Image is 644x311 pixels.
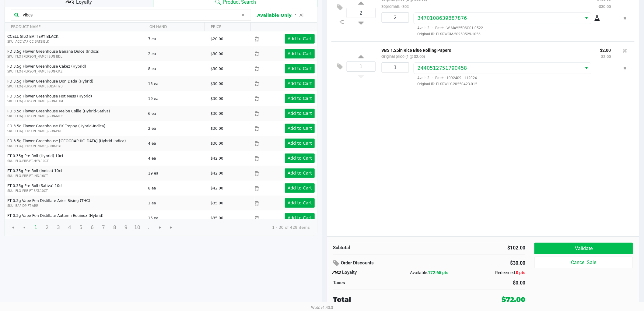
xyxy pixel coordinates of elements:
[534,257,633,268] button: Cancel Sale
[397,270,461,276] div: Available:
[299,12,305,19] button: All
[516,270,525,275] span: 0 pts
[7,189,143,193] p: SKU: FLO-PRE-FT-SAT.10CT
[5,121,145,136] td: FD 3.5g Flower Greenhouse PK Trophy (Hybrid-Indica)
[5,181,145,196] td: FT 0.35g Pre-Roll (Sativa) 10ct
[19,222,30,233] span: Go to the previous page
[285,198,315,208] button: Add to Cart
[5,46,145,61] td: FD 3.5g Flower Greenhouse Banana Dulce (Indica)
[145,106,208,121] td: 6 ea
[166,222,177,233] span: Go to the last page
[7,218,143,223] p: SKU: BAP-DP-FT-AEQ
[418,15,467,21] span: 3470108639887876
[285,109,315,118] button: Add to Cart
[382,4,410,9] small: 30premall:
[154,222,166,233] span: Go to the next page
[414,31,611,37] span: Original ID: FLSRWGM-20250529-1056
[285,183,315,193] button: Add to Cart
[7,174,143,178] p: SKU: FLO-PRE-FT-IND.10CT
[7,84,143,89] p: SKU: FLO-[PERSON_NAME]-DDA-HYB
[5,76,145,91] td: FD 3.5g Flower Greenhouse Don Dada (Hybrid)
[621,12,629,24] button: Remove the package from the orderLine
[211,186,223,190] span: $42.00
[288,200,312,205] app-button-loader: Add to Cart
[169,225,174,230] span: Go to the last page
[5,166,145,181] td: FT 0.35g Pre-Roll (Indica) 10ct
[145,196,208,210] td: 1 ea
[182,224,310,231] kendo-pager-info: 1 - 30 of 429 items
[7,144,143,148] p: SKU: FLO-[PERSON_NAME]-RHB-HYI
[502,295,525,305] div: $72.00
[109,222,121,233] span: Page 8
[5,151,145,166] td: FT 0.35g Pre-Roll (Hybrid) 10ct
[5,196,145,210] td: FT 0.3g Vape Pen Distillate Aries Rising (THC)
[5,210,145,225] td: FT 0.3g Vape Pen Distillate Autumn Equinox (Hybrid)
[292,12,299,18] span: ᛫
[7,159,143,163] p: SKU: FLO-PRE-FT-HYB.10CT
[601,54,611,59] small: $2.00
[288,36,312,41] app-button-loader: Add to Cart
[288,66,312,71] app-button-loader: Add to Cart
[285,168,315,178] button: Add to Cart
[53,222,64,233] span: Page 3
[621,62,629,74] button: Remove the package from the orderLine
[333,295,455,305] div: Total
[288,156,312,161] app-button-loader: Add to Cart
[64,222,75,233] span: Page 4
[288,111,312,116] app-button-loader: Add to Cart
[75,222,87,233] span: Page 5
[131,222,143,233] span: Page 10
[30,222,42,233] span: Page 1
[41,222,53,233] span: Page 2
[211,201,223,205] span: $35.00
[211,52,223,56] span: $30.00
[211,126,223,131] span: $30.00
[211,216,223,220] span: $35.00
[145,151,208,166] td: 4 ea
[288,126,312,131] app-button-loader: Add to Cart
[145,91,208,106] td: 19 ea
[7,39,143,44] p: SKU: ACC-VAP-CC-BATSIBLK
[285,49,315,58] button: Add to Cart
[534,243,633,254] button: Validate
[7,114,143,118] p: SKU: FLO-[PERSON_NAME]-SUN-MEC
[288,141,312,146] app-button-loader: Add to Cart
[414,26,483,30] span: Avail: 3 Batch: W-MAY25DSC01-0522
[288,186,312,190] app-button-loader: Add to Cart
[467,258,526,268] div: $30.00
[430,76,436,80] span: ·
[5,136,145,151] td: FD 3.5g Flower Greenhouse [GEOGRAPHIC_DATA] (Hybrid-Indica)
[600,46,611,53] p: $2.00
[285,154,315,163] button: Add to Cart
[120,222,132,233] span: Page 9
[5,61,145,76] td: FD 3.5g Flower Greenhouse Cakez (Hybrid)
[145,121,208,136] td: 2 ea
[285,64,315,73] button: Add to Cart
[285,79,315,88] button: Add to Cart
[382,46,591,53] p: VBS 1.25in Rice Blue Rolling Papers
[400,4,410,9] span: -30%
[145,61,208,76] td: 8 ea
[333,244,425,251] div: Subtotal
[288,215,312,220] app-button-loader: Add to Cart
[5,23,317,219] div: Data table
[285,34,315,44] button: Add to Cart
[211,141,223,146] span: $30.00
[7,129,143,133] p: SKU: FLO-[PERSON_NAME]-SUN-PKT
[288,171,312,175] app-button-loader: Add to Cart
[430,26,436,30] span: ·
[145,31,208,46] td: 7 ea
[86,222,98,233] span: Page 6
[145,181,208,196] td: 8 ea
[333,269,397,276] div: Loyalty
[285,124,315,133] button: Add to Cart
[211,171,223,175] span: $42.00
[5,106,145,121] td: FD 3.5g Flower Greenhouse Melon Collie (Hybrid-Sativa)
[336,18,347,26] inline-svg: Split item qty to new line
[211,97,223,101] span: $30.00
[205,23,250,31] th: PRICE
[98,222,109,233] span: Page 7
[211,156,223,161] span: $42.00
[285,139,315,148] button: Add to Cart
[434,244,525,252] div: $102.00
